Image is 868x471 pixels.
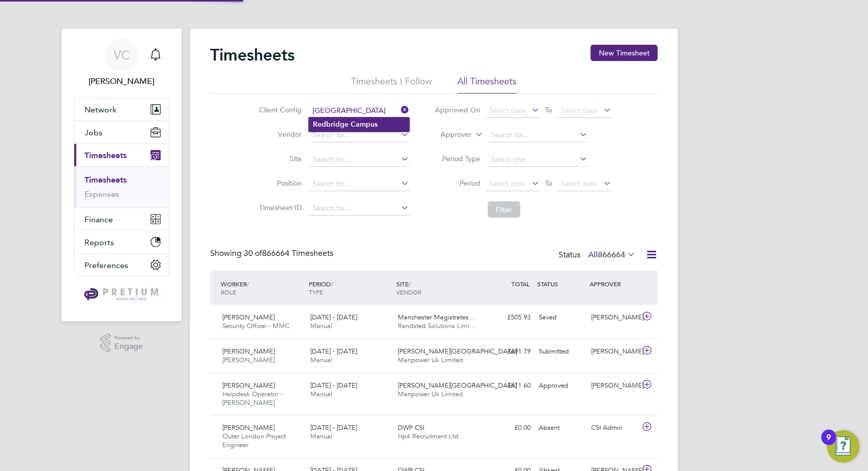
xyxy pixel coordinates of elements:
span: Manual [310,321,332,330]
span: Select date [489,179,526,188]
span: TOTAL [511,280,530,288]
label: Period Type [435,154,481,163]
button: Filter [488,201,520,218]
span: Manpower Uk Limited [398,356,464,364]
span: Helpdesk Operator - [PERSON_NAME] [222,390,283,407]
label: Client Config [256,105,302,114]
div: Timesheets [74,166,169,208]
span: [PERSON_NAME] [222,356,275,364]
span: [PERSON_NAME][GEOGRAPHIC_DATA] [398,381,517,390]
span: Select date [489,106,526,115]
a: VC[PERSON_NAME] [74,39,169,87]
div: £505.93 [482,309,535,326]
span: Finance [84,215,113,224]
span: [DATE] - [DATE] [310,347,357,356]
input: Select one [488,153,588,167]
span: Timesheets [84,151,127,160]
label: Vendor [256,130,302,139]
a: Expenses [84,189,119,199]
button: Preferences [74,254,169,276]
div: Submitted [535,343,588,360]
label: Timesheet ID [256,203,302,212]
div: [PERSON_NAME] [588,309,641,326]
span: Security Officer - MMC [222,321,290,330]
span: / [331,280,333,288]
span: Manual [310,356,332,364]
span: [PERSON_NAME] [222,313,275,321]
span: To [542,176,556,190]
div: [PERSON_NAME] [588,343,641,360]
div: Status [559,248,638,262]
span: Preferences [84,260,128,270]
span: Powered by [114,334,143,342]
div: 9 [827,437,831,451]
b: Campus [351,120,378,129]
span: [PERSON_NAME] [222,381,275,390]
div: Absent [535,420,588,436]
span: [PERSON_NAME] [222,423,275,432]
input: Search for... [309,104,410,118]
input: Search for... [309,201,410,216]
span: 866664 [598,250,625,260]
div: [PERSON_NAME] [588,377,641,394]
span: / [247,280,249,288]
span: Select date [561,106,598,115]
span: 30 of [244,248,262,258]
label: Approver [426,130,472,140]
button: Reports [74,231,169,253]
input: Search for... [309,177,410,191]
span: Reports [84,238,114,247]
span: Outer London Project Engineer [222,432,286,449]
span: Jobs [84,128,102,137]
div: Approved [535,377,588,394]
input: Search for... [309,153,410,167]
span: Manpower Uk Limited [398,390,464,398]
a: Go to home page [74,287,169,303]
label: Approved On [435,105,481,114]
span: [DATE] - [DATE] [310,313,357,321]
span: Randstad Solutions Limi… [398,321,476,330]
span: 866664 Timesheets [244,248,333,258]
span: Manual [310,432,332,440]
div: STATUS [535,275,588,293]
input: Search for... [309,128,410,142]
span: To [542,103,556,116]
span: [PERSON_NAME][GEOGRAPHIC_DATA] [398,347,517,356]
button: Timesheets [74,144,169,166]
label: Site [256,154,302,163]
div: Showing [210,248,335,259]
span: Manchester Magistrates… [398,313,476,321]
span: VC [113,48,130,62]
button: Open Resource Center, 9 new notifications [827,430,860,463]
li: All Timesheets [458,75,517,94]
label: Period [435,179,481,188]
div: £411.60 [482,377,535,394]
li: Timesheets I Follow [352,75,432,94]
span: Manual [310,390,332,398]
div: WORKER [218,275,306,301]
h2: Timesheets [210,45,295,65]
div: CSI Admin [588,420,641,436]
a: Powered byEngage [100,334,143,353]
span: Select date [561,179,598,188]
div: APPROVER [588,275,641,293]
div: PERIOD [306,275,394,301]
button: Jobs [74,121,169,143]
span: Engage [114,342,143,351]
label: All [588,250,635,260]
button: New Timesheet [591,45,658,61]
button: Network [74,98,169,121]
div: SITE [394,275,482,301]
div: Saved [535,309,588,326]
label: Position [256,179,302,188]
span: [PERSON_NAME] [222,347,275,356]
div: £691.79 [482,343,535,360]
span: Hp4 Recruitment Ltd [398,432,459,440]
a: Timesheets [84,175,127,185]
b: Redbridge [313,120,349,129]
button: Finance [74,208,169,230]
nav: Main navigation [62,28,182,321]
span: ROLE [221,288,236,296]
span: [DATE] - [DATE] [310,381,357,390]
span: VENDOR [397,288,422,296]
